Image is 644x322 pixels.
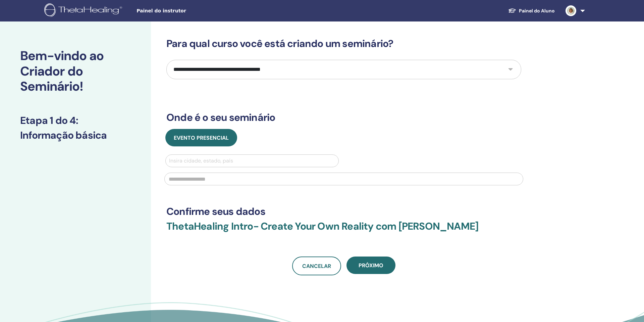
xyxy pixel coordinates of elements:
[20,129,131,141] h3: Informação básica
[359,262,383,269] span: Próximo
[503,5,560,17] a: Painel do Aluno
[566,5,576,16] img: default.jpg
[302,263,331,270] span: Cancelar
[166,205,521,218] h3: Confirme seus dados
[20,48,131,94] h2: Bem-vindo ao Criador do Seminário!
[166,38,521,50] h3: Para qual curso você está criando um seminário?
[508,8,516,13] img: graduation-cap-white.svg
[44,3,124,18] img: logo.png
[346,257,395,274] button: Próximo
[174,134,229,141] span: Evento presencial
[20,114,131,127] h3: Etapa 1 do 4 :
[292,257,341,275] a: Cancelar
[166,220,521,240] h3: ThetaHealing Intro- Create Your Own Reality com [PERSON_NAME]
[137,7,237,14] span: Painel do instrutor
[165,129,237,146] button: Evento presencial
[166,111,521,124] h3: Onde é o seu seminário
